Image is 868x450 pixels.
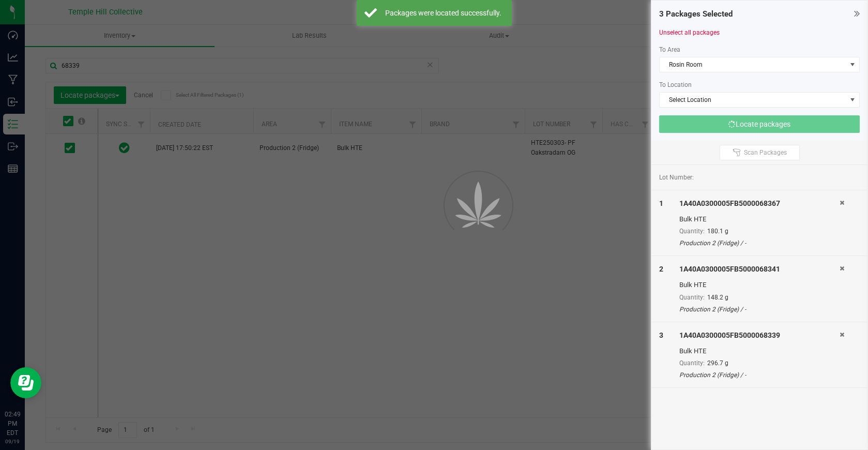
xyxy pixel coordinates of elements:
span: 2 [659,265,663,273]
span: 148.2 g [707,294,728,301]
span: Select Location [660,93,846,107]
div: Bulk HTE [679,280,840,290]
span: Rosin Room [660,57,846,72]
span: To Area [659,46,680,53]
button: Scan Packages [720,145,800,160]
div: Production 2 (Fridge) / - [679,238,840,248]
span: Quantity: [679,228,705,235]
div: 1A40A0300005FB5000068367 [679,198,840,209]
span: Quantity: [679,359,705,367]
div: 1A40A0300005FB5000068339 [679,330,840,341]
span: 180.1 g [707,228,728,235]
span: Quantity: [679,294,705,301]
div: 1A40A0300005FB5000068341 [679,264,840,275]
span: 3 [659,331,663,339]
div: Bulk HTE [679,346,840,356]
span: Lot Number: [659,173,694,182]
span: Scan Packages [744,148,787,157]
div: Packages were located successfully. [383,8,504,18]
span: 296.7 g [707,359,728,367]
span: To Location [659,81,692,88]
span: 1 [659,199,663,207]
a: Unselect all packages [659,29,720,36]
div: Production 2 (Fridge) / - [679,370,840,380]
div: Bulk HTE [679,214,840,224]
button: Locate packages [659,115,860,133]
div: Production 2 (Fridge) / - [679,305,840,314]
iframe: Resource center [10,367,41,398]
